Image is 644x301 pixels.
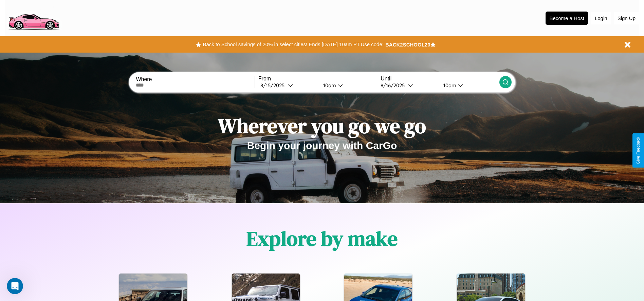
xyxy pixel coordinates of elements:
[258,82,318,89] button: 8/15/2025
[201,40,385,49] button: Back to School savings of 20% in select cities! Ends [DATE] 10am PT.Use code:
[636,137,641,164] div: Give Feedback
[438,82,499,89] button: 10am
[614,12,639,24] button: Sign Up
[246,225,398,252] h1: Explore by make
[318,82,377,89] button: 10am
[258,76,377,82] label: From
[591,12,611,24] button: Login
[320,82,338,89] div: 10am
[381,82,408,89] div: 8 / 16 / 2025
[136,76,254,82] label: Where
[546,12,588,25] button: Become a Host
[440,82,458,89] div: 10am
[5,3,62,32] img: logo
[385,42,430,48] b: BACK2SCHOOL20
[381,76,499,82] label: Until
[7,278,23,294] iframe: Intercom live chat
[260,82,288,89] div: 8 / 15 / 2025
